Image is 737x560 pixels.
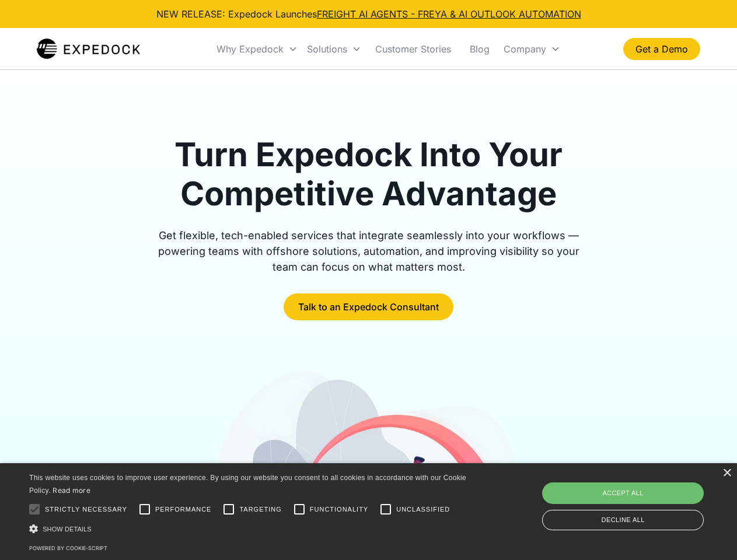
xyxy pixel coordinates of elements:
[37,37,140,61] img: Expedock Logo
[43,526,92,533] span: Show details
[317,8,581,20] a: FREIGHT AI AGENTS - FREYA & AI OUTLOOK AUTOMATION
[156,7,581,21] div: NEW RELEASE: Expedock Launches
[543,434,737,560] iframe: Chat Widget
[145,228,593,275] div: Get flexible, tech-enabled services that integrate seamlessly into your workflows — powering team...
[239,505,281,514] span: Targeting
[29,545,107,551] a: Powered by cookie-script
[504,43,546,55] div: Company
[216,43,284,55] div: Why Expedock
[155,505,212,514] span: Performance
[29,523,470,535] div: Show details
[212,29,302,69] div: Why Expedock
[53,486,90,495] a: Read more
[37,37,140,61] a: home
[29,474,466,495] span: This website uses cookies to improve user experience. By using our website you consent to all coo...
[396,505,450,514] span: Unclassified
[499,29,565,69] div: Company
[45,505,127,514] span: Strictly necessary
[284,293,453,320] a: Talk to an Expedock Consultant
[623,38,700,60] a: Get a Demo
[145,135,593,213] h1: Turn Expedock Into Your Competitive Advantage
[302,29,366,69] div: Solutions
[310,505,368,514] span: Functionality
[460,29,499,69] a: Blog
[366,29,460,69] a: Customer Stories
[307,43,347,55] div: Solutions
